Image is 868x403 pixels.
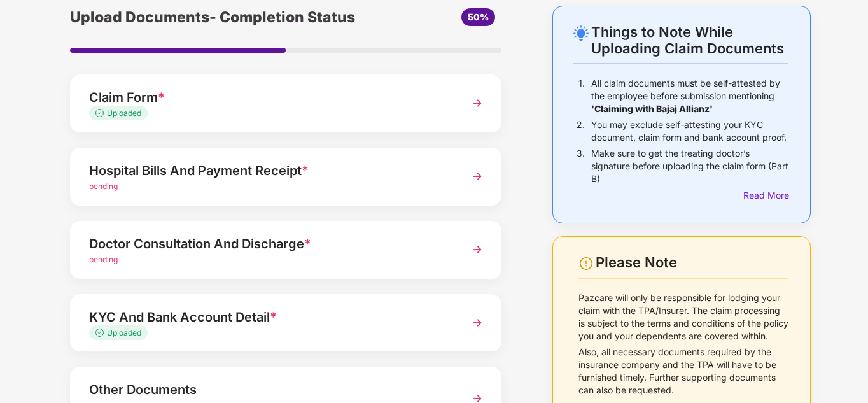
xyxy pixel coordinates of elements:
[591,24,788,57] div: Things to Note While Uploading Claim Documents
[578,292,789,343] p: Pazcare will only be responsible for lodging your claim with the TPA/Insurer. The claim processin...
[578,256,594,271] img: svg+xml;base64,PHN2ZyBpZD0iV2FybmluZ18tXzI0eDI0IiBkYXRhLW5hbWU9Ildhcm5pbmcgLSAyNHgyNCIgeG1sbnM9Im...
[89,87,449,108] div: Claim Form
[468,11,489,22] span: 50%
[591,147,788,185] p: Make sure to get the treating doctor’s signature before uploading the claim form (Part B)
[89,307,449,327] div: KYC And Bank Account Detail
[107,328,141,337] span: Uploaded
[89,234,449,254] div: Doctor Consultation And Discharge
[89,379,449,400] div: Other Documents
[466,92,489,115] img: svg+xml;base64,PHN2ZyBpZD0iTmV4dCIgeG1sbnM9Imh0dHA6Ly93d3cudzMub3JnLzIwMDAvc3ZnIiB3aWR0aD0iMzYiIG...
[577,147,585,185] p: 3.
[591,118,788,144] p: You may exclude self-attesting your KYC document, claim form and bank account proof.
[578,77,585,115] p: 1.
[70,6,358,29] div: Upload Documents- Completion Status
[591,103,713,114] b: 'Claiming with Bajaj Allianz'
[95,109,107,117] img: svg+xml;base64,PHN2ZyB4bWxucz0iaHR0cDovL3d3dy53My5vcmcvMjAwMC9zdmciIHdpZHRoPSIxMy4zMzMiIGhlaWdodD...
[577,118,585,144] p: 2.
[596,254,788,271] div: Please Note
[107,108,141,118] span: Uploaded
[466,238,489,261] img: svg+xml;base64,PHN2ZyBpZD0iTmV4dCIgeG1sbnM9Imh0dHA6Ly93d3cudzMub3JnLzIwMDAvc3ZnIiB3aWR0aD0iMzYiIG...
[591,77,788,115] p: All claim documents must be self-attested by the employee before submission mentioning
[89,181,118,191] span: pending
[578,346,789,397] p: Also, all necessary documents required by the insurance company and the TPA will have to be furni...
[743,188,788,202] div: Read More
[573,25,589,41] img: svg+xml;base64,PHN2ZyB4bWxucz0iaHR0cDovL3d3dy53My5vcmcvMjAwMC9zdmciIHdpZHRoPSIyNC4wOTMiIGhlaWdodD...
[89,255,118,264] span: pending
[466,311,489,334] img: svg+xml;base64,PHN2ZyBpZD0iTmV4dCIgeG1sbnM9Imh0dHA6Ly93d3cudzMub3JnLzIwMDAvc3ZnIiB3aWR0aD0iMzYiIG...
[89,160,449,181] div: Hospital Bills And Payment Receipt
[95,329,107,337] img: svg+xml;base64,PHN2ZyB4bWxucz0iaHR0cDovL3d3dy53My5vcmcvMjAwMC9zdmciIHdpZHRoPSIxMy4zMzMiIGhlaWdodD...
[466,165,489,188] img: svg+xml;base64,PHN2ZyBpZD0iTmV4dCIgeG1sbnM9Imh0dHA6Ly93d3cudzMub3JnLzIwMDAvc3ZnIiB3aWR0aD0iMzYiIG...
